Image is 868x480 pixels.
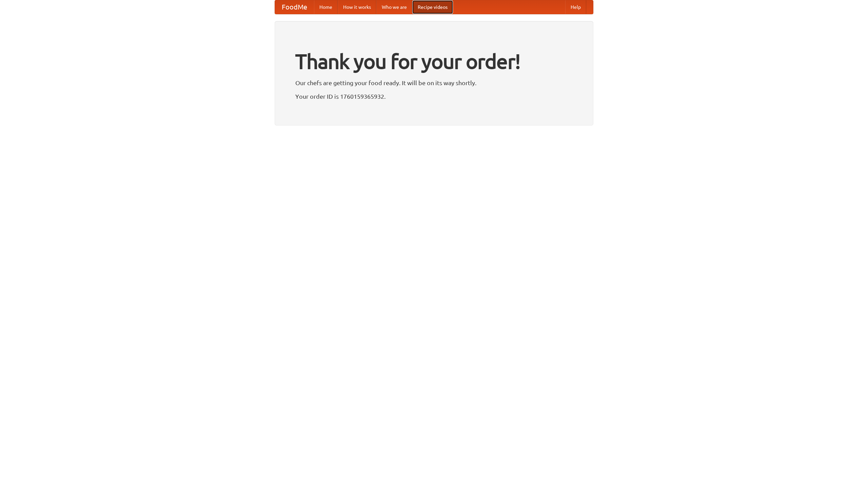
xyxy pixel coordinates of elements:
a: Help [565,0,586,14]
a: FoodMe [275,0,314,14]
h1: Thank you for your order! [295,45,573,78]
a: Who we are [376,0,412,14]
a: Home [314,0,338,14]
p: Our chefs are getting your food ready. It will be on its way shortly. [295,78,573,88]
a: How it works [338,0,376,14]
a: Recipe videos [412,0,453,14]
p: Your order ID is 1760159365932. [295,91,573,101]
